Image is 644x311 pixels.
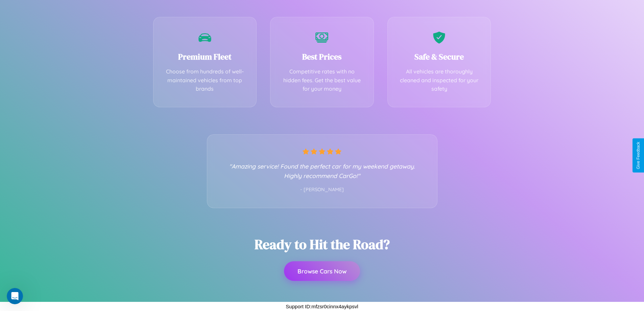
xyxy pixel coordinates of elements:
[255,235,390,253] h2: Ready to Hit the Road?
[636,142,641,169] div: Give Feedback
[281,51,363,62] h3: Best Prices
[164,67,246,93] p: Choose from hundreds of well-maintained vehicles from top brands
[221,161,424,180] p: "Amazing service! Found the perfect car for my weekend getaway. Highly recommend CarGo!"
[221,185,424,194] p: - [PERSON_NAME]
[281,67,363,93] p: Competitive rates with no hidden fees. Get the best value for your money
[286,302,358,311] p: Support ID: mfzsr0cinnx4aykpsvl
[7,288,23,304] iframe: Intercom live chat
[164,51,246,62] h3: Premium Fleet
[284,261,360,281] button: Browse Cars Now
[398,51,481,62] h3: Safe & Secure
[398,67,481,93] p: All vehicles are thoroughly cleaned and inspected for your safety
